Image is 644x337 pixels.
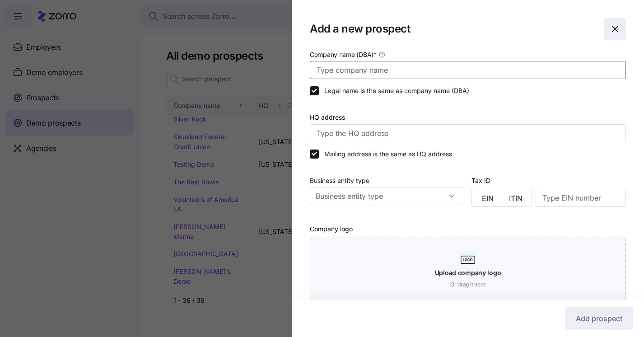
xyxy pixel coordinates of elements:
label: HQ address [310,112,345,122]
input: Business entity type [310,187,464,205]
label: Business entity type [310,176,369,186]
label: Mailing address is the same as HQ address [319,150,452,159]
label: Legal name is the same as company name (DBA) [319,86,469,95]
input: Type the HQ address [310,124,626,142]
span: ITIN [509,195,523,202]
h1: Add a new prospect [310,22,597,36]
label: Tax ID [471,176,490,186]
button: Add prospect [565,307,633,330]
span: EIN [482,195,494,202]
label: Company logo [310,224,353,234]
input: Type EIN number [536,189,626,207]
span: Company name (DBA) * [310,50,377,59]
input: Type company name [310,61,626,79]
span: Add prospect [576,313,622,324]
